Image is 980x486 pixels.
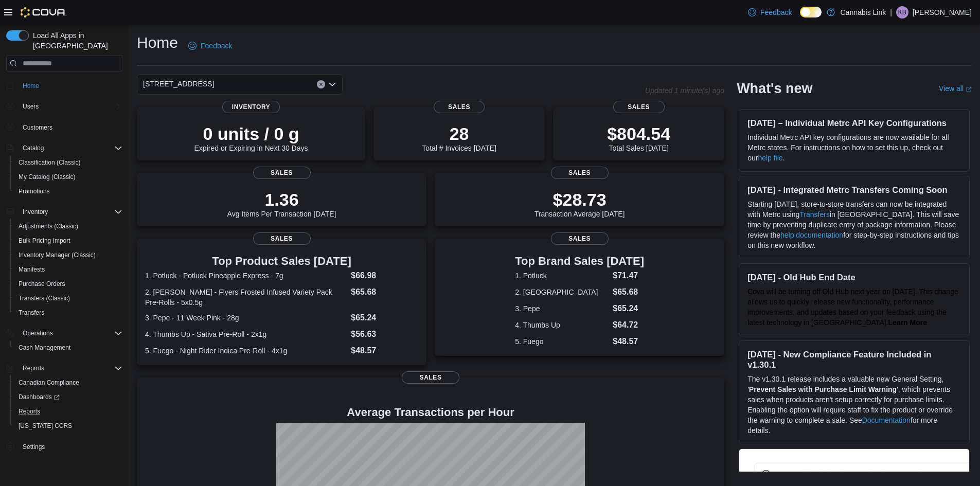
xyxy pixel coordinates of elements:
a: Purchase Orders [14,278,69,290]
span: Dashboards [14,391,122,403]
span: Classification (Classic) [14,156,122,169]
span: Feedback [201,41,232,51]
span: Sales [434,101,485,113]
span: Inventory Manager (Classic) [14,249,122,261]
a: Transfers (Classic) [14,292,74,304]
button: Reports [2,361,127,375]
p: Individual Metrc API key configurations are now available for all Metrc states. For instructions ... [747,132,961,163]
span: Sales [253,232,311,245]
button: Clear input [317,80,325,88]
span: Reports [23,364,44,372]
img: Cova [21,7,66,17]
span: Washington CCRS [14,420,122,432]
p: | [890,6,892,19]
button: Bulk Pricing Import [10,233,127,248]
button: Cash Management [10,340,127,355]
span: Adjustments (Classic) [19,222,78,230]
div: Total # Invoices [DATE] [422,123,496,152]
span: Cash Management [19,344,70,352]
button: Users [2,99,127,114]
span: Sales [551,167,609,179]
span: Canadian Compliance [14,376,122,389]
a: Adjustments (Classic) [14,220,82,232]
span: Promotions [14,185,122,197]
span: Catalog [23,144,44,152]
span: Inventory [23,208,48,216]
span: Dashboards [19,393,60,401]
span: Sales [253,167,311,179]
span: Classification (Classic) [19,158,81,167]
a: Learn More [888,318,927,327]
nav: Complex example [6,74,122,481]
span: KB [898,6,906,19]
button: Adjustments (Classic) [10,219,127,233]
h4: Average Transactions per Hour [145,406,716,419]
span: Purchase Orders [19,280,65,288]
span: Bulk Pricing Import [14,235,122,247]
span: Sales [402,371,459,384]
a: Reports [14,405,44,418]
h3: Top Brand Sales [DATE] [515,255,644,267]
a: Cash Management [14,341,75,354]
button: My Catalog (Classic) [10,170,127,184]
a: Dashboards [10,390,127,404]
a: Bulk Pricing Import [14,235,75,247]
dt: 3. Pepe - 11 Week Pink - 28g [145,313,347,323]
span: Cova will be turning off Old Hub next year on [DATE]. This change allows us to quickly release ne... [747,287,958,327]
dt: 3. Pepe [515,303,609,314]
h3: [DATE] – Individual Metrc API Key Configurations [747,118,961,128]
span: Promotions [19,187,50,195]
h3: [DATE] - New Compliance Feature Included in v1.30.1 [747,349,961,370]
span: Manifests [19,265,45,274]
span: Bulk Pricing Import [19,237,70,245]
div: Total Sales [DATE] [607,123,670,152]
span: Cash Management [14,341,122,354]
button: Manifests [10,262,127,277]
button: Reports [10,404,127,419]
a: [US_STATE] CCRS [14,420,76,432]
p: Updated 1 minute(s) ago [645,86,724,95]
dt: 5. Fuego [515,336,609,347]
button: Open list of options [328,80,336,88]
a: Inventory Manager (Classic) [14,249,100,261]
button: Catalog [2,141,127,155]
button: Purchase Orders [10,277,127,291]
a: Manifests [14,263,49,276]
button: Users [19,100,43,113]
a: My Catalog (Classic) [14,171,80,183]
span: Reports [14,405,122,418]
span: [US_STATE] CCRS [19,422,72,430]
a: Feedback [744,2,796,23]
span: Inventory [19,206,122,218]
p: The v1.30.1 release includes a valuable new General Setting, ' ', which prevents sales when produ... [747,374,961,436]
span: Home [23,82,39,90]
span: My Catalog (Classic) [19,173,76,181]
span: Inventory [222,101,280,113]
span: Users [19,100,122,113]
p: Cannabis Link [840,6,886,19]
p: 1.36 [227,189,336,210]
button: Inventory [19,206,52,218]
p: 28 [422,123,496,144]
div: Kevin Bulario [896,6,908,19]
dt: 4. Thumbs Up - Sativa Pre-Roll - 2x1g [145,329,347,339]
svg: External link [966,86,972,93]
span: Users [23,102,39,111]
button: Operations [19,327,57,339]
button: Home [2,78,127,93]
a: Canadian Compliance [14,376,83,389]
dd: $65.68 [351,286,418,298]
span: Settings [23,443,45,451]
dd: $66.98 [351,269,418,282]
dd: $56.63 [351,328,418,340]
a: Home [19,80,43,92]
a: Settings [19,441,49,453]
span: Adjustments (Classic) [14,220,122,232]
a: Documentation [862,416,911,424]
h3: [DATE] - Old Hub End Date [747,272,961,282]
dd: $65.24 [351,312,418,324]
span: [STREET_ADDRESS] [143,78,214,90]
dd: $48.57 [613,335,644,348]
span: Sales [551,232,609,245]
